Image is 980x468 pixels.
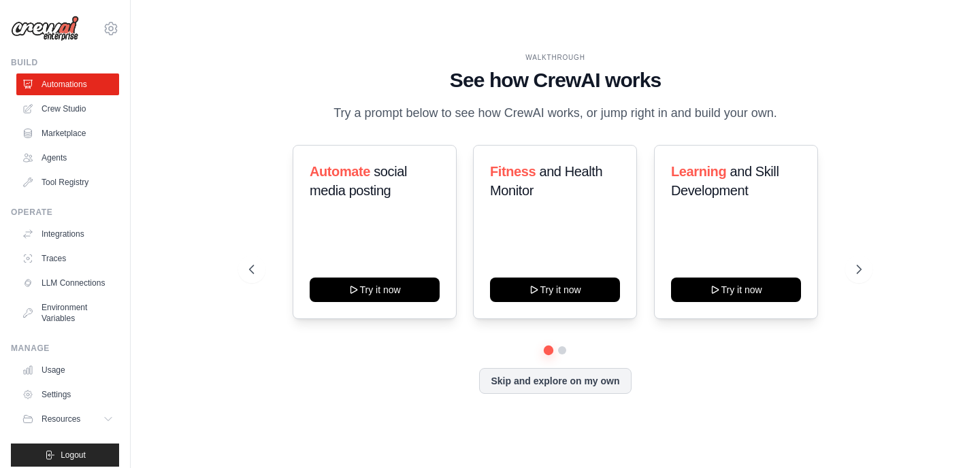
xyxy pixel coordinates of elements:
span: Resources [42,414,80,424]
a: Environment Variables [16,297,119,329]
a: Tool Registry [16,171,119,193]
a: Usage [16,359,119,381]
div: Operate [11,207,119,218]
a: Crew Studio [16,98,119,120]
a: Settings [16,384,119,405]
span: and Health Monitor [490,164,602,198]
span: Logout [61,450,86,461]
span: and Skill Development [671,164,779,198]
button: Resources [16,408,119,430]
span: Fitness [490,164,536,179]
a: Traces [16,248,119,269]
a: Integrations [16,223,119,245]
div: Manage [11,343,119,354]
div: Build [11,57,119,68]
img: Logo [11,16,79,41]
button: Try it now [310,278,440,302]
a: Automations [16,73,119,95]
button: Try it now [490,278,620,302]
span: Automate [310,164,370,179]
button: Try it now [671,278,801,302]
div: WALKTHROUGH [249,52,861,63]
h1: See how CrewAI works [249,68,861,93]
p: Try a prompt below to see how CrewAI works, or jump right in and build your own. [327,103,784,123]
span: Learning [671,164,726,179]
button: Skip and explore on my own [479,368,631,394]
a: Marketplace [16,122,119,144]
a: Agents [16,147,119,169]
a: LLM Connections [16,272,119,294]
button: Logout [11,444,119,467]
